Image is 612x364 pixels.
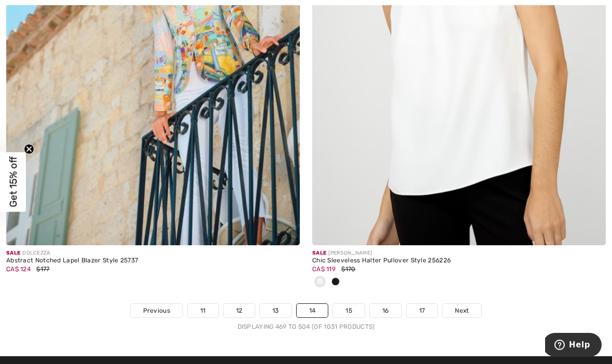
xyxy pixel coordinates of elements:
a: 16 [370,304,401,317]
span: Previous [143,306,170,315]
a: 11 [188,304,218,317]
span: Sale [312,250,326,256]
iframe: Opens a widget where you can find more information [545,333,602,359]
div: Off White [312,274,328,291]
span: Next [455,306,469,315]
button: Close teaser [24,144,34,155]
span: Get 15% off [7,157,19,207]
span: $177 [36,265,49,273]
a: 14 [297,304,328,317]
span: $170 [341,265,355,273]
a: 12 [224,304,255,317]
a: 15 [333,304,365,317]
a: Next [442,304,481,317]
span: CA$ 119 [312,265,336,273]
div: [PERSON_NAME] [312,249,606,257]
div: DOLCEZZA [6,249,300,257]
span: CA$ 124 [6,265,31,273]
a: 17 [407,304,438,317]
div: Abstract Notched Lapel Blazer Style 25737 [6,257,300,264]
div: Black [328,274,343,291]
a: 13 [260,304,291,317]
div: Chic Sleeveless Halter Pullover Style 256226 [312,257,606,264]
a: Previous [131,304,183,317]
span: Sale [6,250,20,256]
